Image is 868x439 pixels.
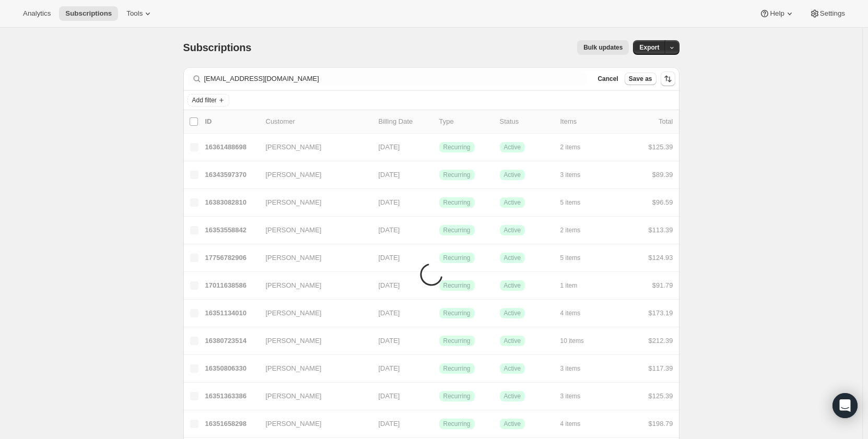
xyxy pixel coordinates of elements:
[65,9,112,18] span: Subscriptions
[753,6,801,21] button: Help
[803,6,851,21] button: Settings
[126,9,143,18] span: Tools
[770,9,784,18] span: Help
[59,6,118,21] button: Subscriptions
[832,393,858,418] div: Open Intercom Messenger
[661,72,675,86] button: Sort the results
[204,72,588,86] input: Filter subscribers
[23,9,51,18] span: Analytics
[597,75,618,83] span: Cancel
[17,6,57,21] button: Analytics
[577,40,629,55] button: Bulk updates
[625,73,656,85] button: Save as
[187,94,229,106] button: Add filter
[120,6,159,21] button: Tools
[593,73,622,85] button: Cancel
[629,75,652,83] span: Save as
[639,43,659,52] span: Export
[820,9,845,18] span: Settings
[633,40,665,55] button: Export
[583,43,623,52] span: Bulk updates
[183,42,252,53] span: Subscriptions
[192,96,217,104] span: Add filter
